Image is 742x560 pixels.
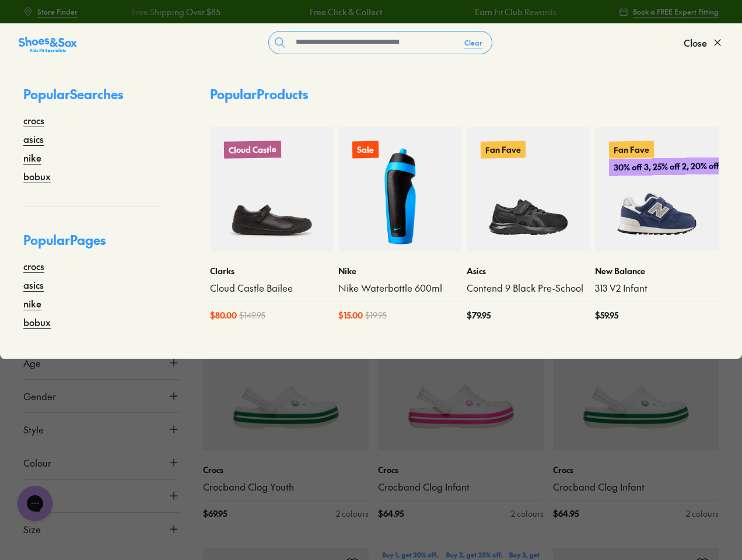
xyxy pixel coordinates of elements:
span: $ 15.00 [338,309,363,321]
p: Fan Fave [481,141,526,158]
p: 30% off 3, 25% off 2, 20% off 1 [609,157,729,176]
a: asics [23,278,44,292]
a: bobux [23,169,51,183]
a: Shoes &amp; Sox [19,33,77,52]
p: New Balance [595,265,719,277]
button: Clear [455,32,492,53]
p: Asics [467,265,590,277]
a: Crocband Clog Infant [378,481,544,494]
p: Crocs [378,464,544,476]
button: Size [23,513,180,545]
a: New In30% off 3, 25% off 2, 20% off 1 [378,284,544,450]
span: Gender [23,389,56,403]
span: $ 64.95 [553,508,579,520]
span: Age [23,356,41,370]
a: Fan Fave30% off 3, 25% off 2, 20% off 1 [595,127,719,251]
p: Cloud Castle [224,141,281,159]
button: Colour [23,446,180,479]
a: Book a FREE Expert Fitting [619,1,719,22]
a: Nike Waterbottle 600ml [338,282,462,295]
a: bobux [23,315,51,329]
a: New In30% off 3, 25% off 2, 20% off 1 [553,284,719,450]
span: $ 69.95 [203,508,227,520]
p: Crocs [203,464,369,476]
button: Gender [23,380,180,412]
p: Popular Searches [23,85,163,113]
div: 2 colours [511,508,544,520]
span: $ 19.95 [365,309,387,321]
a: Crocband Clog Infant [553,481,719,494]
a: 313 V2 Infant [595,282,719,295]
span: Book a FREE Expert Fitting [633,6,719,17]
p: Clarks [210,265,334,277]
span: Close [684,36,707,50]
p: Sale [352,141,379,159]
a: Free Shipping Over $85 [116,6,205,18]
iframe: Gorgias live chat messenger [12,482,58,525]
button: Close [684,30,723,55]
p: Nike [338,265,462,277]
a: crocs [23,259,44,273]
a: crocs [23,113,44,127]
span: Size [23,522,41,536]
p: Popular Products [210,85,308,104]
a: nike [23,150,41,164]
img: SNS_Logo_Responsive.svg [19,36,77,54]
span: $ 149.95 [239,309,265,321]
a: nike [23,296,41,310]
p: Crocs [553,464,719,476]
a: Crocband Clog Youth [203,481,369,494]
a: Fan Fave [467,127,590,251]
a: Earn Fit Club Rewards [459,6,540,18]
a: Sale [338,127,462,251]
span: Colour [23,456,51,470]
a: Free Click & Collect [294,6,366,18]
span: $ 79.95 [467,309,491,321]
span: $ 80.00 [210,309,237,321]
div: 2 colours [686,508,719,520]
button: Price [23,480,180,512]
span: Store Finder [37,6,78,17]
span: Style [23,422,44,436]
button: Style [23,413,180,446]
a: Contend 9 Black Pre-School [467,282,590,295]
p: Popular Pages [23,230,163,259]
a: Store Finder [23,1,78,22]
a: Cloud Castle [210,127,334,251]
span: $ 64.95 [378,508,404,520]
a: asics [23,132,44,146]
button: Age [23,346,180,379]
a: New In30% off 3, 25% off 2, 20% off 1 [203,284,369,450]
p: Fan Fave [609,141,654,158]
div: 2 colours [336,508,369,520]
span: $ 59.95 [595,309,618,321]
a: Cloud Castle Bailee [210,282,334,295]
